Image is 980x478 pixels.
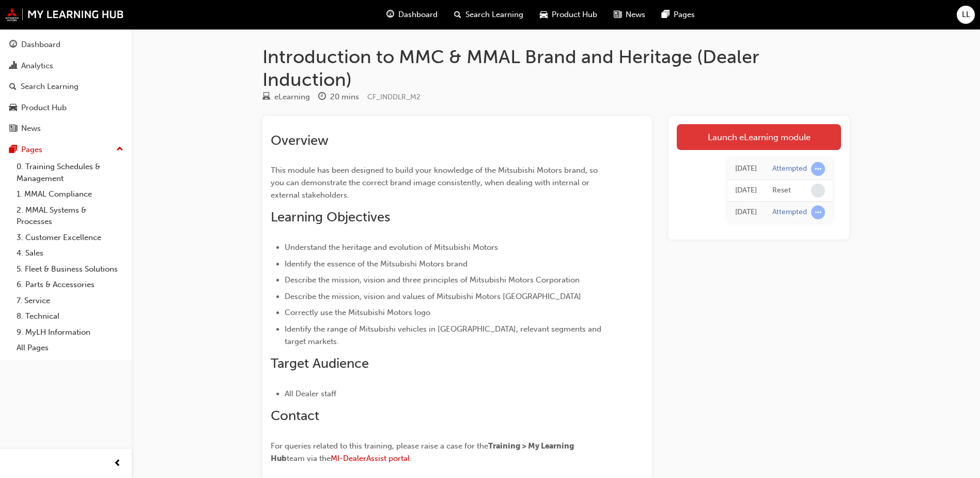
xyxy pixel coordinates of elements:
span: pages-icon [662,8,670,21]
button: LL [957,6,975,24]
span: learningRecordVerb_NONE-icon [811,184,825,198]
a: pages-iconPages [654,4,703,25]
a: 2. MMAL Systems & Processes [12,202,128,230]
span: car-icon [540,8,548,21]
span: car-icon [9,103,17,113]
a: Analytics [4,56,128,76]
span: News [626,9,645,21]
span: search-icon [9,82,17,92]
span: Overview [271,132,329,148]
span: Product Hub [552,9,597,21]
div: Reset [772,186,791,196]
span: learningRecordVerb_ATTEMPT-icon [811,162,825,176]
a: News [4,119,128,138]
div: Pages [21,144,42,156]
span: Target Audience [271,355,369,371]
span: Correctly use the Mitsubishi Motors logo [285,308,430,317]
span: This module has been designed to build your knowledge of the Mitsubishi Motors brand, so you can ... [271,166,600,200]
span: learningRecordVerb_ATTEMPT-icon [811,205,825,219]
span: news-icon [614,8,621,21]
span: LL [962,9,970,21]
div: Search Learning [21,81,79,93]
span: Identify the essence of the Mitsubishi Motors brand [285,259,468,268]
div: 20 mins [330,91,359,103]
span: Learning resource code [367,93,421,101]
span: Describe the mission, vision and values of Mitsubishi Motors [GEOGRAPHIC_DATA] [285,292,581,301]
div: Dashboard [21,39,60,51]
a: Product Hub [4,98,128,117]
div: Attempted [772,164,807,174]
div: Tue May 20 2025 09:53:39 GMT+1000 (Australian Eastern Standard Time) [735,185,757,197]
a: 7. Service [12,293,128,309]
span: news-icon [9,124,17,133]
span: search-icon [454,8,461,21]
span: team via the [287,454,331,463]
span: Contact [271,408,319,424]
a: MI-DealerAssist portal [331,454,410,463]
a: 1. MMAL Compliance [12,186,128,202]
div: Product Hub [21,102,67,114]
a: Launch eLearning module [677,124,841,150]
button: Pages [4,140,128,159]
a: 9. MyLH Information [12,324,128,340]
a: Dashboard [4,35,128,54]
div: Tue Mar 18 2025 10:50:27 GMT+1100 (Australian Eastern Daylight Time) [735,206,757,218]
div: eLearning [274,91,310,103]
img: mmal [5,8,124,21]
div: News [21,123,41,135]
span: Learning Objectives [271,209,390,225]
a: 3. Customer Excellence [12,230,128,246]
a: 5. Fleet & Business Solutions [12,261,128,277]
a: All Pages [12,340,128,356]
span: Search Learning [465,9,523,21]
a: 0. Training Schedules & Management [12,159,128,186]
button: DashboardAnalyticsSearch LearningProduct HubNews [4,33,128,140]
a: 8. Technical [12,308,128,324]
a: 4. Sales [12,245,128,261]
span: up-icon [116,143,123,156]
a: news-iconNews [605,4,654,25]
span: Understand the heritage and evolution of Mitsubishi Motors [285,243,498,252]
span: Dashboard [398,9,438,21]
div: Type [262,91,310,103]
span: chart-icon [9,62,17,71]
span: Identify the range of Mitsubishi vehicles in [GEOGRAPHIC_DATA], relevant segments and target mark... [285,324,603,346]
div: Tue May 20 2025 09:53:40 GMT+1000 (Australian Eastern Standard Time) [735,163,757,175]
span: prev-icon [114,457,121,470]
div: Attempted [772,207,807,217]
div: Analytics [21,60,53,72]
h1: Introduction to MMC & MMAL Brand and Heritage (Dealer Induction) [262,46,849,91]
span: . [410,454,412,463]
span: Describe the mission, vision and three principles of Mitsubishi Motors Corporation [285,275,580,285]
div: Duration [318,91,359,103]
a: 6. Parts & Accessories [12,277,128,293]
a: guage-iconDashboard [378,4,446,25]
span: guage-icon [9,40,17,50]
a: Search Learning [4,77,128,96]
span: Pages [674,9,695,21]
a: search-iconSearch Learning [446,4,532,25]
span: clock-icon [318,93,326,102]
span: learningResourceType_ELEARNING-icon [262,93,270,102]
span: For queries related to this training, please raise a case for the [271,441,488,451]
span: guage-icon [386,8,394,21]
span: pages-icon [9,145,17,155]
a: car-iconProduct Hub [532,4,605,25]
span: Training > My Learning Hub [271,441,575,463]
span: All Dealer staff [285,389,336,398]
